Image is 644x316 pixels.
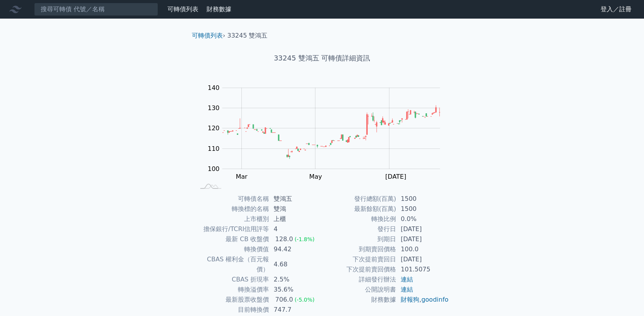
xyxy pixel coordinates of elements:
div: 聊天小工具 [605,279,644,316]
td: [DATE] [396,254,449,264]
td: 4.68 [269,254,322,275]
tspan: 140 [208,84,220,92]
td: 財務數據 [322,295,396,305]
td: , [396,295,449,305]
td: 35.6% [269,285,322,295]
g: Chart [204,84,452,181]
td: 101.5075 [396,264,449,275]
tspan: [DATE] [386,173,406,180]
td: 到期賣回價格 [322,244,396,254]
a: 可轉債列表 [192,32,223,39]
td: [DATE] [396,234,449,244]
span: (-5.0%) [294,297,315,303]
td: 公開說明書 [322,285,396,295]
iframe: Chat Widget [605,279,644,316]
td: 轉換溢價率 [195,285,269,295]
td: 最新股票收盤價 [195,295,269,305]
td: [DATE] [396,224,449,234]
td: 可轉債名稱 [195,194,269,204]
td: 雙鴻 [269,204,322,214]
td: 上市櫃別 [195,214,269,224]
span: (-1.8%) [294,236,315,242]
tspan: 130 [208,104,220,112]
td: 2.5% [269,275,322,285]
td: 詳細發行辦法 [322,275,396,285]
input: 搜尋可轉債 代號／名稱 [34,3,158,16]
td: 1500 [396,204,449,214]
td: 轉換標的名稱 [195,204,269,214]
td: 上櫃 [269,214,322,224]
td: CBAS 權利金（百元報價） [195,254,269,275]
tspan: May [309,173,322,180]
li: › [192,31,225,40]
td: 發行日 [322,224,396,234]
a: 連結 [401,276,413,283]
td: 100.0 [396,244,449,254]
td: 轉換價值 [195,244,269,254]
td: 最新餘額(百萬) [322,204,396,214]
td: 目前轉換價 [195,305,269,315]
h1: 33245 雙鴻五 可轉債詳細資訊 [186,53,458,64]
div: 128.0 [274,234,294,244]
td: 1500 [396,194,449,204]
a: 連結 [401,286,413,293]
tspan: 100 [208,165,220,173]
td: 0.0% [396,214,449,224]
a: 登入／註冊 [594,3,638,16]
tspan: 120 [208,124,220,132]
tspan: Mar [236,173,248,180]
td: 下次提前賣回價格 [322,264,396,275]
li: 33245 雙鴻五 [227,31,268,40]
td: 下次提前賣回日 [322,254,396,264]
td: 擔保銀行/TCRI信用評等 [195,224,269,234]
tspan: 110 [208,145,220,152]
a: 財報狗 [401,296,419,303]
a: goodinfo [421,296,448,303]
td: 轉換比例 [322,214,396,224]
div: 706.0 [274,295,294,305]
a: 財務數據 [207,5,231,13]
td: CBAS 折現率 [195,275,269,285]
td: 雙鴻五 [269,194,322,204]
td: 94.42 [269,244,322,254]
td: 到期日 [322,234,396,244]
td: 4 [269,224,322,234]
td: 747.7 [269,305,322,315]
td: 發行總額(百萬) [322,194,396,204]
td: 最新 CB 收盤價 [195,234,269,244]
a: 可轉債列表 [167,5,198,13]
